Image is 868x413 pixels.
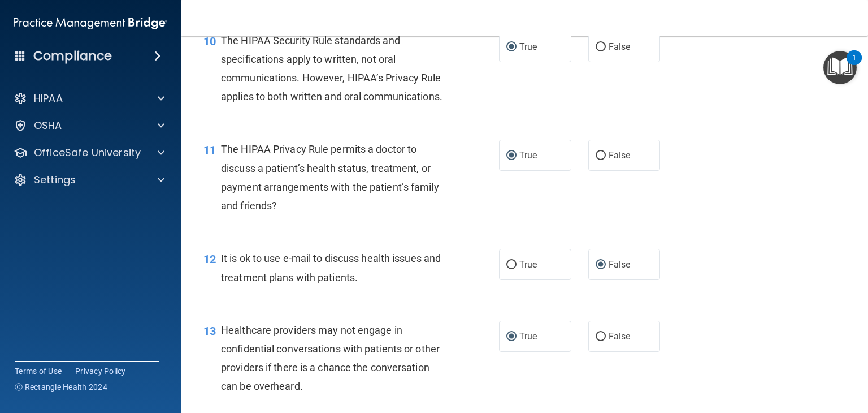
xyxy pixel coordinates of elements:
[203,252,216,266] span: 12
[609,150,631,161] span: False
[609,259,631,270] span: False
[519,331,537,342] span: True
[203,324,216,338] span: 13
[15,381,107,393] span: Ⓒ Rectangle Health 2024
[14,92,164,105] a: HIPAA
[221,252,441,283] span: It is ok to use e-mail to discuss health issues and treatment plans with patients.
[14,173,164,187] a: Settings
[596,333,606,341] input: False
[596,261,606,269] input: False
[506,261,517,269] input: True
[34,146,141,160] p: OfficeSafe University
[33,48,112,64] h4: Compliance
[596,43,606,51] input: False
[34,119,62,132] p: OSHA
[34,173,76,187] p: Settings
[14,119,164,132] a: OSHA
[596,152,606,160] input: False
[506,333,517,341] input: True
[14,12,167,35] img: PMB logo
[519,41,537,52] span: True
[34,92,63,105] p: HIPAA
[506,43,517,51] input: True
[221,324,440,393] span: Healthcare providers may not engage in confidential conversations with patients or other provider...
[14,146,164,160] a: OfficeSafe University
[75,365,126,377] a: Privacy Policy
[15,365,62,377] a: Terms of Use
[519,150,537,161] span: True
[203,35,216,48] span: 10
[609,331,631,342] span: False
[221,143,439,212] span: The HIPAA Privacy Rule permits a doctor to discuss a patient’s health status, treatment, or payme...
[506,152,517,160] input: True
[203,143,216,157] span: 11
[852,58,856,72] div: 1
[823,51,857,84] button: Open Resource Center, 1 new notification
[519,259,537,270] span: True
[609,41,631,52] span: False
